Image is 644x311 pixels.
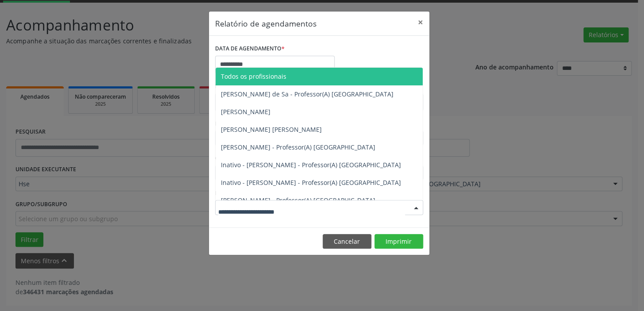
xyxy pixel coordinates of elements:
[215,18,316,29] h5: Relatório de agendamentos
[221,196,375,204] span: [PERSON_NAME] - Professor(A) [GEOGRAPHIC_DATA]
[221,108,270,116] span: [PERSON_NAME]
[221,143,375,151] span: [PERSON_NAME] - Professor(A) [GEOGRAPHIC_DATA]
[323,234,371,249] button: Cancelar
[221,178,401,187] span: Inativo - [PERSON_NAME] - Professor(A) [GEOGRAPHIC_DATA]
[221,72,286,81] span: Todos os profissionais
[412,12,429,33] button: Close
[221,125,322,134] span: [PERSON_NAME] [PERSON_NAME]
[221,90,393,98] span: [PERSON_NAME] de Sa - Professor(A) [GEOGRAPHIC_DATA]
[374,234,423,249] button: Imprimir
[215,42,285,56] label: DATA DE AGENDAMENTO
[221,161,401,169] span: Inativo - [PERSON_NAME] - Professor(A) [GEOGRAPHIC_DATA]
